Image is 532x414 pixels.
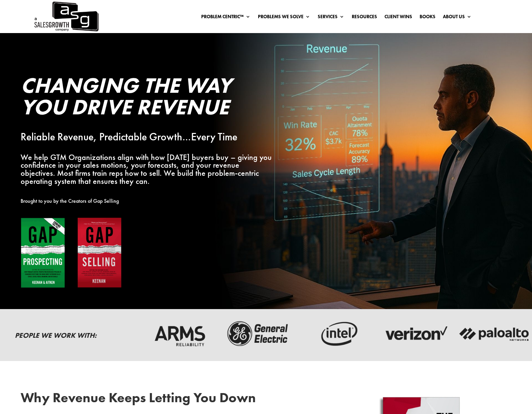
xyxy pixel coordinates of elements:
[21,75,273,121] h2: Changing the Way You Drive Revenue
[21,391,304,408] h2: Why Revenue Keeps Letting You Down
[420,14,435,22] a: Books
[380,320,452,348] img: verizon-logo-dark
[352,14,377,22] a: Resources
[21,133,273,141] p: Reliable Revenue, Predictable Growth…Every Time
[384,14,412,22] a: Client Wins
[458,320,530,348] img: palato-networks-logo-dark
[222,320,294,348] img: ge-logo-dark
[21,217,122,288] img: Gap Books
[258,14,310,22] a: Problems We Solve
[443,14,472,22] a: About Us
[318,14,344,22] a: Services
[201,14,250,22] a: Problem Centric™
[144,320,216,348] img: arms-reliability-logo-dark
[21,197,273,205] p: Brought to you by the Creators of Gap Selling
[301,320,373,348] img: intel-logo-dark
[21,153,273,185] p: We help GTM Organizations align with how [DATE] buyers buy – giving you confidence in your sales ...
